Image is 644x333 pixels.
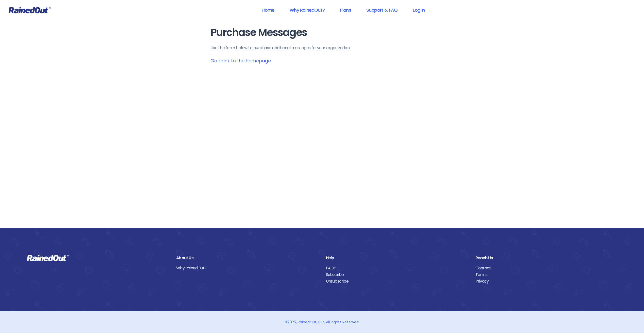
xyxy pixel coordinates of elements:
p: Use the form below to purchase additional messages for your organization . [210,45,434,51]
a: Go back to the homepage [210,58,271,64]
a: Terms [475,271,617,278]
a: Privacy [475,278,617,285]
a: Unsubscribe [326,278,468,285]
a: Home [255,4,281,16]
a: Why RainedOut? [283,4,331,16]
div: About Us [176,255,318,261]
a: Log In [406,4,431,16]
a: Contact [475,265,617,271]
div: Reach Us [475,255,617,261]
a: Support & FAQ [360,4,404,16]
a: Subscribe [326,271,468,278]
div: Help [326,255,468,261]
a: FAQs [326,265,468,271]
h1: Purchase Messages [210,27,434,38]
a: Why RainedOut? [176,265,318,271]
a: Plans [333,4,358,16]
